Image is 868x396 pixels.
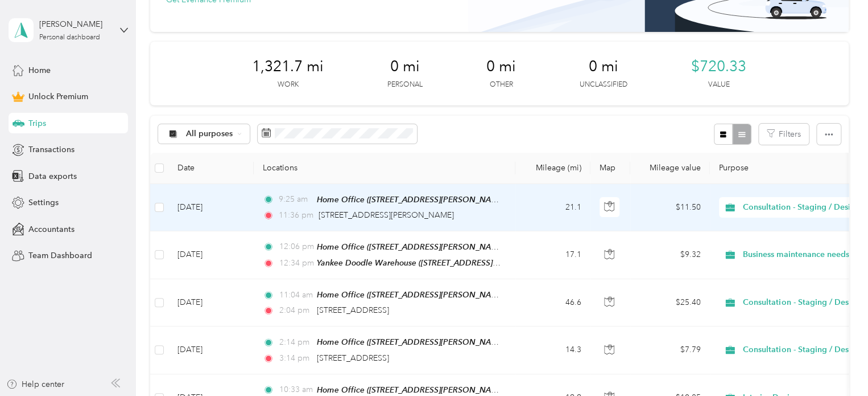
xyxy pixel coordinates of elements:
[630,153,710,184] th: Mileage value
[39,18,110,30] div: [PERSON_NAME]
[254,153,515,184] th: Locations
[317,353,389,363] span: [STREET_ADDRESS]
[279,383,311,396] span: 10:33 am
[630,326,710,374] td: $7.79
[691,58,746,76] span: $720.33
[390,58,420,76] span: 0 mi
[387,80,423,90] p: Personal
[279,193,311,206] span: 9:25 am
[168,184,254,231] td: [DATE]
[759,124,809,145] button: Filters
[630,184,710,231] td: $11.50
[252,58,324,76] span: 1,321.7 mi
[168,279,254,326] td: [DATE]
[168,153,254,184] th: Date
[317,305,389,315] span: [STREET_ADDRESS]
[515,184,590,231] td: 21.1
[278,80,299,90] p: Work
[317,195,572,205] span: Home Office ([STREET_ADDRESS][PERSON_NAME][PERSON_NAME])
[6,378,64,390] button: Help center
[319,210,454,220] span: [STREET_ADDRESS][PERSON_NAME]
[580,80,627,90] p: Unclassified
[317,385,572,395] span: Home Office ([STREET_ADDRESS][PERSON_NAME][PERSON_NAME])
[168,326,254,374] td: [DATE]
[515,153,590,184] th: Mileage (mi)
[186,130,233,138] span: All purposes
[317,242,572,252] span: Home Office ([STREET_ADDRESS][PERSON_NAME][PERSON_NAME])
[279,289,311,301] span: 11:04 am
[804,332,868,396] iframe: Everlance-gr Chat Button Frame
[28,250,92,262] span: Team Dashboard
[279,336,311,349] span: 2:14 pm
[279,257,311,270] span: 12:34 pm
[708,80,730,90] p: Value
[28,170,77,182] span: Data exports
[515,326,590,374] td: 14.3
[317,290,572,300] span: Home Office ([STREET_ADDRESS][PERSON_NAME][PERSON_NAME])
[630,279,710,326] td: $25.40
[590,153,630,184] th: Map
[515,231,590,279] td: 17.1
[39,34,100,41] div: Personal dashboard
[515,279,590,326] td: 46.6
[589,58,618,76] span: 0 mi
[279,352,311,365] span: 3:14 pm
[317,337,572,347] span: Home Office ([STREET_ADDRESS][PERSON_NAME][PERSON_NAME])
[279,209,313,222] span: 11:36 pm
[28,144,75,156] span: Transactions
[743,201,860,214] span: Consultation - Staging / Design
[743,344,860,356] span: Consultation - Staging / Design
[168,231,254,279] td: [DATE]
[28,64,51,76] span: Home
[279,304,311,317] span: 2:04 pm
[28,197,59,209] span: Settings
[743,248,849,261] span: Business maintenance needs
[317,258,559,268] span: Yankee Doodle Warehouse ([STREET_ADDRESS][PERSON_NAME])
[28,91,88,103] span: Unlock Premium
[630,231,710,279] td: $9.32
[490,80,513,90] p: Other
[28,223,75,235] span: Accountants
[279,240,311,253] span: 12:06 pm
[743,296,860,309] span: Consultation - Staging / Design
[486,58,516,76] span: 0 mi
[28,117,46,129] span: Trips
